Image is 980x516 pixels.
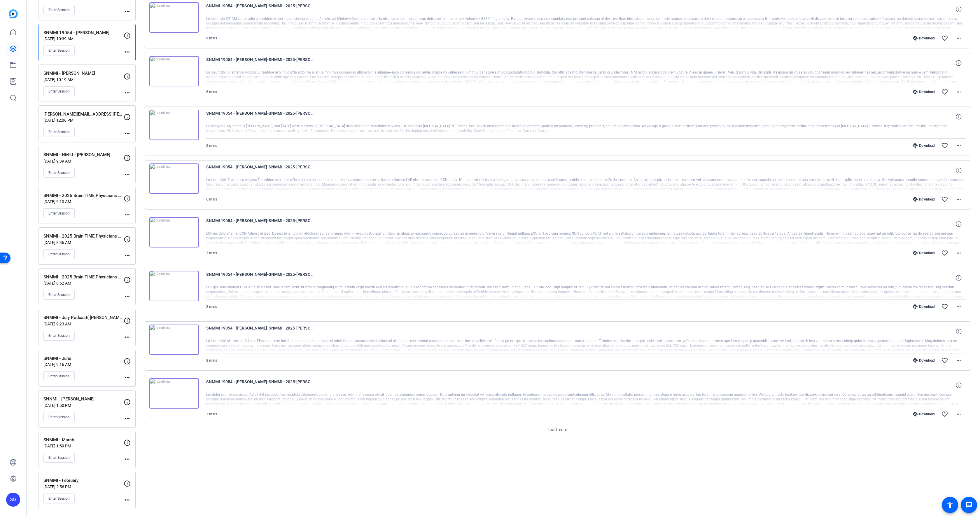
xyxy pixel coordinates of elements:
p: SNMMI - NM-U - [PERSON_NAME] [43,151,124,158]
p: SNMMI - 2025 Brain TIME Physicians Series - [PERSON_NAME] [43,274,124,280]
p: [DATE] 12:06 PM [43,118,124,123]
div: Download [910,90,938,94]
mat-icon: more_horiz [124,496,131,503]
button: Enter Session [43,412,75,422]
mat-icon: more_horiz [124,211,131,218]
button: Enter Session [43,5,75,15]
span: 8 mins [206,358,217,362]
mat-icon: more_horiz [124,48,131,55]
p: SNMMI 19054 - [PERSON_NAME] [43,29,124,36]
mat-icon: more_horiz [955,303,962,310]
p: SNMMI - March [43,437,124,443]
img: thumb-nail [149,271,199,301]
mat-icon: more_horiz [955,411,962,418]
button: Enter Session [43,127,75,137]
mat-icon: more_horiz [124,415,131,422]
button: Enter Session [43,331,75,341]
button: Enter Session [43,371,75,381]
span: 3 mins [206,305,217,309]
span: 9 mins [206,36,217,40]
span: 6 mins [206,197,217,201]
mat-icon: more_horiz [955,196,962,203]
img: thumb-nail [149,56,199,86]
span: Enter Session [48,374,70,379]
mat-icon: more_horiz [955,35,962,42]
mat-icon: more_horiz [124,171,131,178]
button: Enter Session [43,290,75,300]
mat-icon: favorite_border [941,142,948,149]
div: Download [910,36,938,41]
span: Enter Session [48,415,70,419]
span: 2 mins [206,144,217,148]
span: SNMMI 19054 - [PERSON_NAME]-SNMMI - 2025-[PERSON_NAME]-Chrome-2025-08-01-18-51-40-573-0 [206,217,314,231]
span: SNMMI 19054 - [PERSON_NAME]-SNMMI - 2025-[PERSON_NAME]-Chrome-2025-08-01-18-57-58-956-0 [206,163,314,177]
span: Enter Session [48,333,70,338]
p: SNMMI - June [43,355,124,362]
img: thumb-nail [149,378,199,409]
span: Enter Session [48,170,70,175]
span: Enter Session [48,292,70,297]
mat-icon: more_horiz [124,334,131,341]
mat-icon: more_horiz [955,250,962,257]
p: SNMMI - 2025 Brain TIME Physicians Series - [PERSON_NAME] [43,233,124,240]
span: SNMMI 19054 - [PERSON_NAME]-SNMMI - 2025-[PERSON_NAME]-Chrome-2025-08-01-19-17-08-738-0 [206,2,314,16]
mat-icon: more_horiz [955,88,962,95]
mat-icon: favorite_border [941,411,948,418]
mat-icon: more_horiz [124,456,131,463]
p: [DATE] 10:39 AM [43,36,124,41]
img: thumb-nail [149,217,199,247]
mat-icon: more_horiz [124,293,131,300]
span: Enter Session [48,8,70,12]
mat-icon: more_horiz [124,130,131,137]
p: [DATE] 1:50 PM [43,403,124,408]
button: Enter Session [43,208,75,218]
mat-icon: favorite_border [941,303,948,310]
p: [DATE] 8:36 AM [43,240,124,245]
span: Enter Session [48,455,70,460]
div: Download [910,412,938,416]
p: [DATE] 1:59 PM [43,444,124,448]
div: Download [910,304,938,309]
img: thumb-nail [149,325,199,355]
mat-icon: more_horiz [124,8,131,15]
mat-icon: favorite_border [941,357,948,364]
img: thumb-nail [149,2,199,33]
button: Load more [545,424,569,435]
p: [DATE] 9:16 AM [43,362,124,367]
p: [DATE] 9:39 AM [43,159,124,163]
div: SG [6,493,20,507]
div: Download [910,358,938,363]
p: [DATE] 10:19 AM [43,77,124,82]
mat-icon: favorite_border [941,35,948,42]
img: thumb-nail [149,163,199,194]
mat-icon: more_horiz [124,89,131,96]
span: SNMMI 19054 - [PERSON_NAME]-SNMMI - 2025-[PERSON_NAME]-Chrome-2025-08-01-19-06-50-060-0 [206,56,314,70]
span: Enter Session [48,89,70,94]
span: Enter Session [48,252,70,257]
mat-icon: favorite_border [941,88,948,95]
span: Enter Session [48,48,70,53]
p: [DATE] 9:23 AM [43,322,124,326]
span: Enter Session [48,211,70,216]
div: Download [910,197,938,202]
p: [DATE] 9:10 AM [43,199,124,204]
p: SNMMI - February [43,477,124,484]
mat-icon: message [965,501,972,508]
button: Enter Session [43,46,75,55]
button: Enter Session [43,86,75,96]
mat-icon: more_horiz [124,252,131,259]
mat-icon: more_horiz [124,374,131,381]
mat-icon: more_horiz [955,142,962,149]
span: Enter Session [48,130,70,134]
p: [PERSON_NAME][EMAIL_ADDRESS][PERSON_NAME][DOMAIN_NAME] [43,111,124,118]
mat-icon: favorite_border [941,250,948,257]
span: SNMMI 19054 - [PERSON_NAME]-SNMMI - 2025-[PERSON_NAME]-Chrome-2025-08-01-19-04-38-348-0 [206,110,314,124]
button: Enter Session [43,453,75,463]
span: Enter Session [48,496,70,501]
button: Enter Session [43,249,75,259]
span: SNMMI 19054 - [PERSON_NAME]-SNMMI - 2025-[PERSON_NAME]-Chrome-2025-08-01-18-48-24-433-0 [206,271,314,285]
span: Load more [548,427,567,433]
p: SNNMI - [PERSON_NAME] [43,396,124,402]
mat-icon: favorite_border [941,196,948,203]
span: 3 mins [206,251,217,255]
